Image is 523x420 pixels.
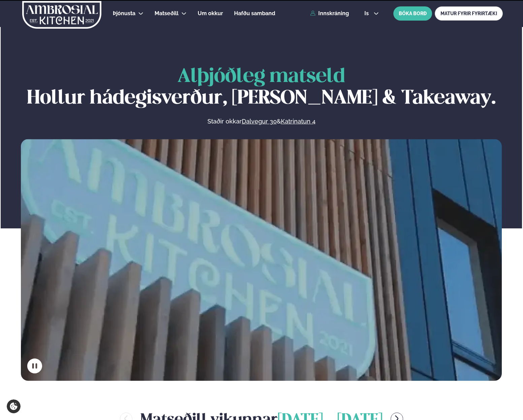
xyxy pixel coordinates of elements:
[234,10,275,17] span: Hafðu samband
[22,1,102,29] img: logo
[134,117,389,125] p: Staðir okkar &
[113,10,135,17] span: Þjónusta
[393,6,432,21] button: BÓKA BORÐ
[310,10,349,17] a: Innskráning
[198,10,223,17] span: Um okkur
[242,117,277,125] a: Dalvegur 30
[435,6,503,21] a: MATUR FYRIR FYRIRTÆKI
[198,9,223,18] a: Um okkur
[364,11,371,16] span: is
[281,117,316,125] a: Katrinatun 4
[234,9,275,18] a: Hafðu samband
[177,67,345,86] span: Alþjóðleg matseld
[155,9,178,18] a: Matseðill
[7,399,21,413] a: Cookie settings
[113,9,135,18] a: Þjónusta
[359,11,384,16] button: is
[155,10,178,17] span: Matseðill
[21,66,502,109] h1: Hollur hádegisverður, [PERSON_NAME] & Takeaway.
